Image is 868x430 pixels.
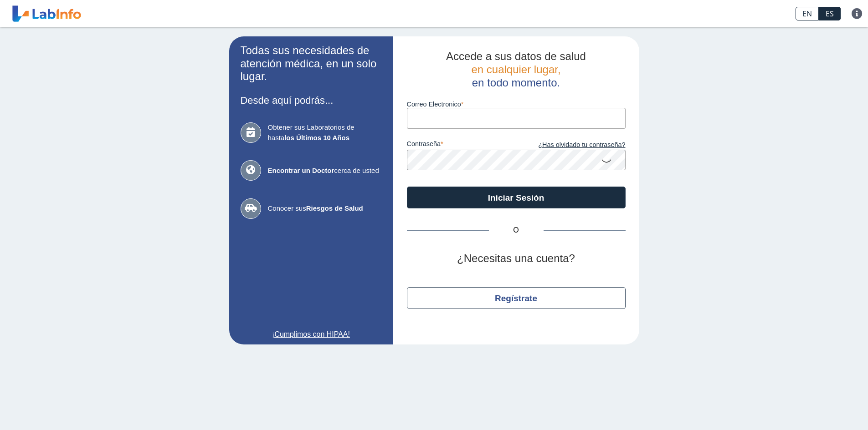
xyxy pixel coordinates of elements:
[241,44,382,83] h2: Todas sus necesidades de atención médica, en un solo lugar.
[241,329,382,340] a: ¡Cumplimos con HIPAA!
[472,76,560,89] span: en todo momento.
[268,203,382,214] span: Conocer sus
[516,140,626,150] a: ¿Has olvidado tu contraseña?
[796,7,819,20] a: EN
[241,95,382,106] h3: Desde aquí podrás...
[819,7,841,20] a: ES
[306,204,363,212] b: Riesgos de Salud
[407,252,626,265] h2: ¿Necesitas una cuenta?
[471,63,560,76] span: en cualquier lugar,
[284,134,349,142] b: los Últimos 10 Años
[407,187,626,208] button: Iniciar Sesión
[489,225,544,236] span: O
[407,101,626,108] label: Correo Electronico
[407,287,626,309] button: Regístrate
[268,122,382,143] span: Obtener sus Laboratorios de hasta
[268,167,334,174] b: Encontrar un Doctor
[446,50,586,62] span: Accede a sus datos de salud
[268,166,382,176] span: cerca de usted
[407,140,516,150] label: contraseña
